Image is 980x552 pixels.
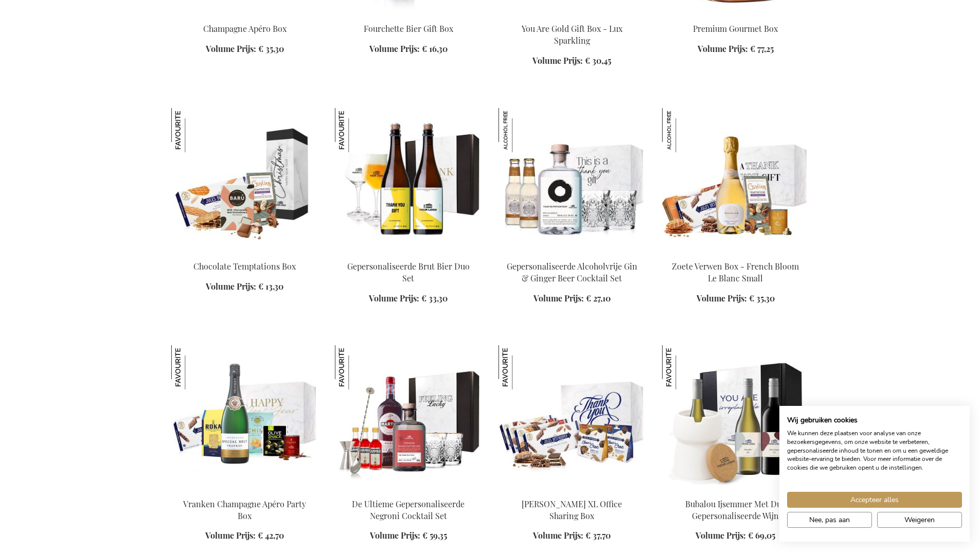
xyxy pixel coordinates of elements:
[586,293,611,304] span: € 27,10
[787,429,962,472] p: We kunnen deze plaatsen voor analyse van onze bezoekersgegevens, om onze website te verbeteren, g...
[205,530,284,542] a: Volume Prijs: € 42,70
[171,345,216,389] img: Vranken Champagne Apéro Party Box
[697,293,775,305] a: Volume Prijs: € 35,30
[696,530,775,542] a: Volume Prijs: € 69,05
[258,530,284,541] span: € 42,70
[206,43,256,54] span: Volume Prijs:
[877,512,962,528] button: Alle cookies weigeren
[347,261,470,283] a: Gepersonaliseerde Brut Bier Duo Set
[662,485,809,495] a: Bubalou Ijsemmer Met Duo Gepersonaliseerde Wijn Bubalou Ijsemmer Met Duo Gepersonaliseerde Wijn
[203,23,287,34] a: Champagne Apéro Box
[532,55,583,66] span: Volume Prijs:
[364,23,453,34] a: Fourchette Bier Gift Box
[335,108,482,252] img: Personalised Champagne Beer
[698,43,748,54] span: Volume Prijs:
[662,108,706,152] img: Zoete Verwen Box - French Bloom Le Blanc Small
[206,281,256,292] span: Volume Prijs:
[498,345,646,489] img: Jules Destrooper XL Office Sharing Box
[533,293,611,305] a: Volume Prijs: € 27,10
[787,416,962,425] h2: Wij gebruiken cookies
[532,55,611,67] a: Volume Prijs: € 30,45
[787,512,872,528] button: Pas cookie voorkeuren aan
[850,494,899,505] span: Accepteer alles
[809,514,850,525] span: Nee, pas aan
[421,293,448,304] span: € 33,30
[693,23,778,34] a: Premium Gourmet Box
[662,345,706,389] img: Bubalou Ijsemmer Met Duo Gepersonaliseerde Wijn
[369,293,419,304] span: Volume Prijs:
[369,43,448,55] a: Volume Prijs: € 16,30
[258,281,283,292] span: € 13,30
[171,248,318,258] a: Chocolate Temptations Box Chocolate Temptations Box
[335,345,379,389] img: De Ultieme Gepersonaliseerde Negroni Cocktail Set
[697,293,747,304] span: Volume Prijs:
[335,345,482,489] img: The Ultimate Personalized Negroni Cocktail Set
[171,485,318,495] a: Vranken Champagne Apéro Party Box Vranken Champagne Apéro Party Box
[422,43,448,54] span: € 16,30
[585,530,611,541] span: € 37,70
[533,530,583,541] span: Volume Prijs:
[369,43,420,54] span: Volume Prijs:
[749,293,775,304] span: € 35,30
[352,498,465,521] a: De Ultieme Gepersonaliseerde Negroni Cocktail Set
[205,530,256,541] span: Volume Prijs:
[498,10,646,20] a: You Are Gold Gift Box - Lux Sparkling
[696,530,746,541] span: Volume Prijs:
[685,498,786,521] a: Bubalou Ijsemmer Met Duo Gepersonaliseerde Wijn
[904,514,935,525] span: Weigeren
[171,345,318,489] img: Vranken Champagne Apéro Party Box
[748,530,775,541] span: € 69,05
[662,345,809,489] img: Bubalou Ijsemmer Met Duo Gepersonaliseerde Wijn
[662,248,809,258] a: Sweet Treats Box - French Bloom Le Blanc Small Zoete Verwen Box - French Bloom Le Blanc Small
[370,530,420,541] span: Volume Prijs:
[498,108,646,252] img: Personalised Non-alcoholc Gin & Ginger Beer Set
[533,530,611,542] a: Volume Prijs: € 37,70
[662,108,809,252] img: Sweet Treats Box - French Bloom Le Blanc Small
[335,485,482,495] a: The Ultimate Personalized Negroni Cocktail Set De Ultieme Gepersonaliseerde Negroni Cocktail Set
[498,485,646,495] a: Jules Destrooper XL Office Sharing Box Jules Destrooper XL Office Sharing Box
[183,498,306,521] a: Vranken Champagne Apéro Party Box
[335,10,482,20] a: Fourchette Beer Gift Box
[672,261,799,283] a: Zoete Verwen Box - French Bloom Le Blanc Small
[498,345,543,389] img: Jules Destrooper XL Office Sharing Box
[206,281,283,293] a: Volume Prijs: € 13,30
[422,530,447,541] span: € 59,35
[258,43,284,54] span: € 35,30
[585,55,611,66] span: € 30,45
[335,108,379,152] img: Gepersonaliseerde Brut Bier Duo Set
[533,293,584,304] span: Volume Prijs:
[193,261,296,272] a: Chocolate Temptations Box
[522,498,622,521] a: [PERSON_NAME] XL Office Sharing Box
[171,108,318,252] img: Chocolate Temptations Box
[206,43,284,55] a: Volume Prijs: € 35,30
[522,23,622,46] a: You Are Gold Gift Box - Lux Sparkling
[335,248,482,258] a: Personalised Champagne Beer Gepersonaliseerde Brut Bier Duo Set
[787,492,962,508] button: Accepteer alle cookies
[750,43,774,54] span: € 77,25
[498,108,543,152] img: Gepersonaliseerde Alcoholvrije Gin & Ginger Beer Cocktail Set
[498,248,646,258] a: Personalised Non-alcoholc Gin & Ginger Beer Set Gepersonaliseerde Alcoholvrije Gin & Ginger Beer ...
[698,43,774,55] a: Volume Prijs: € 77,25
[662,10,809,20] a: Premium Gourmet Box
[171,108,216,152] img: Chocolate Temptations Box
[171,10,318,20] a: Champagne Apéro Box
[370,530,447,542] a: Volume Prijs: € 59,35
[369,293,448,305] a: Volume Prijs: € 33,30
[507,261,637,283] a: Gepersonaliseerde Alcoholvrije Gin & Ginger Beer Cocktail Set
